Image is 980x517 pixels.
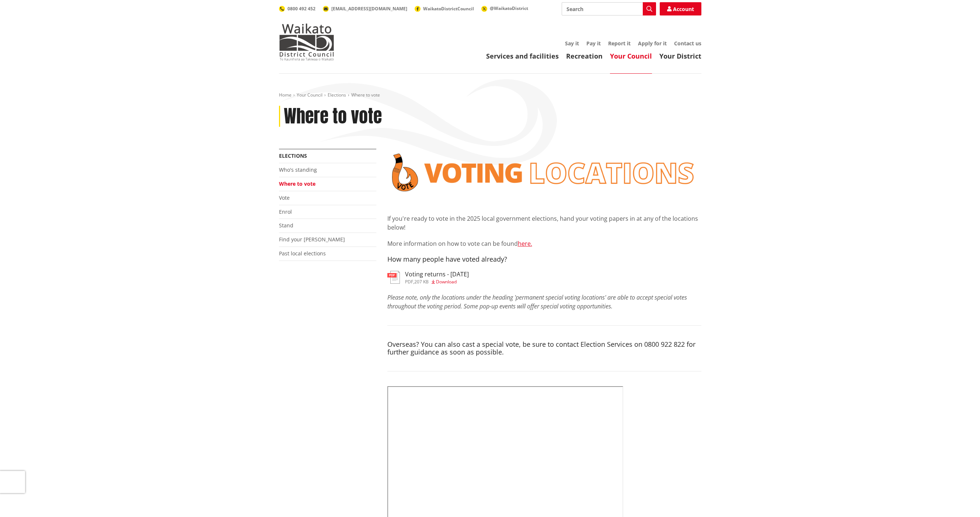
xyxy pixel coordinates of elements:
[610,52,652,60] a: Your Council
[436,279,457,285] span: Download
[638,40,667,47] a: Apply for it
[486,52,559,60] a: Services and facilities
[405,280,469,284] div: ,
[387,271,400,284] img: document-pdf.svg
[279,152,307,159] a: Elections
[415,6,474,12] a: WaikatoDistrictCouncil
[562,2,656,15] input: Search input
[287,6,315,12] span: 0800 492 452
[387,340,701,356] h4: Overseas? You can also cast a special vote, be sure to contact Election Services on 0800 922 822 ...
[387,255,701,263] h4: How many people have voted already?
[423,6,474,12] span: WaikatoDistrictCouncil
[481,5,528,11] a: @WaikatoDistrict
[586,40,601,47] a: Pay it
[414,279,429,285] span: 207 KB
[387,149,701,196] img: voting locations banner
[387,214,701,232] p: If you're ready to vote in the 2025 local government elections, hand your voting papers in at any...
[405,279,413,285] span: pdf
[279,180,315,187] a: Where to vote
[387,239,701,248] p: More information on how to vote can be found
[674,40,701,47] a: Contact us
[490,5,528,11] span: @WaikatoDistrict
[279,194,290,201] a: Vote
[279,166,317,173] a: Who's standing
[279,236,345,243] a: Find your [PERSON_NAME]
[279,6,315,12] a: 0800 492 452
[331,6,407,12] span: [EMAIL_ADDRESS][DOMAIN_NAME]
[279,222,293,229] a: Stand
[659,52,701,60] a: Your District
[566,52,603,60] a: Recreation
[351,92,380,98] span: Where to vote
[565,40,579,47] a: Say it
[279,208,292,215] a: Enrol
[387,271,469,284] a: Voting returns - [DATE] pdf,207 KB Download
[518,240,532,248] a: here.
[279,24,334,60] img: Waikato District Council - Te Kaunihera aa Takiwaa o Waikato
[284,106,382,127] h1: Where to vote
[660,2,701,15] a: Account
[279,250,326,257] a: Past local elections
[405,271,469,278] h3: Voting returns - [DATE]
[328,92,346,98] a: Elections
[608,40,631,47] a: Report it
[387,293,687,310] em: Please note, only the locations under the heading 'permanent special voting locations' are able t...
[323,6,407,12] a: [EMAIL_ADDRESS][DOMAIN_NAME]
[279,92,701,98] nav: breadcrumb
[297,92,322,98] a: Your Council
[279,92,292,98] a: Home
